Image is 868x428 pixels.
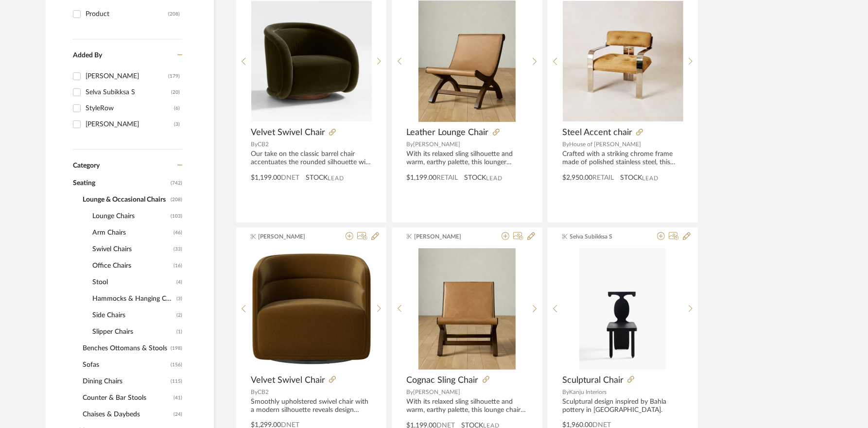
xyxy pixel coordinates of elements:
[407,150,528,167] div: With its relaxed sling silhouette and warm, earthy palette, this lounger exudes a luxurious feel—...
[171,175,182,191] span: (742)
[407,398,528,414] div: With its relaxed sling silhouette and warm, earthy palette, this lounge chair exudes a luxurious ...
[437,174,458,181] span: Retail
[251,150,372,167] div: Our take on the classic barrel chair accentuates the rounded silhouette with padded channeling th...
[259,232,320,241] span: [PERSON_NAME]
[569,389,607,395] span: Kanju Interiors
[83,390,171,406] span: Counter & Bar Stools
[251,1,372,121] img: Velvet Swivel Chair
[174,101,180,116] div: (6)
[171,208,182,224] span: (103)
[92,274,174,291] span: Stool
[407,141,414,147] span: By
[562,389,569,395] span: By
[570,232,631,241] span: Selva Subikksa S
[86,6,168,22] div: Product
[407,127,489,138] span: Leather Lounge Chair
[176,308,182,323] span: (2)
[86,68,168,84] div: [PERSON_NAME]
[86,101,174,116] div: StyleRow
[83,373,168,390] span: Dining Chairs
[92,208,168,224] span: Lounge Chairs
[73,52,102,59] span: Added By
[174,258,182,274] span: (16)
[642,175,659,182] span: Lead
[176,274,182,290] span: (4)
[86,117,174,132] div: [PERSON_NAME]
[171,85,180,100] div: (20)
[251,127,325,138] span: Velvet Swivel Chair
[620,173,642,183] span: STOCK
[562,141,569,147] span: By
[168,6,180,22] div: (208)
[562,375,624,386] span: Sculptural Chair
[171,192,182,207] span: (208)
[407,389,414,395] span: By
[92,291,174,307] span: Hammocks & Hanging Chairs
[92,307,174,324] span: Side Chairs
[281,174,299,181] span: DNET
[414,232,475,241] span: [PERSON_NAME]
[92,257,171,274] span: Office Chairs
[92,241,171,257] span: Swivel Chairs
[579,248,666,370] img: Sculptural Chair
[83,191,168,208] span: Lounge & Occasional Chairs
[251,174,281,181] span: $1,199.00
[171,341,182,356] span: (198)
[418,0,516,122] img: Leather Lounge Chair
[174,407,182,422] span: (24)
[168,68,180,84] div: (179)
[251,141,258,147] span: By
[414,141,461,147] span: [PERSON_NAME]
[176,291,182,307] span: (3)
[174,390,182,406] span: (41)
[562,398,683,414] div: Sculptural design inspired by Bahla pottery in [GEOGRAPHIC_DATA].
[562,150,683,167] div: Crafted with a striking chrome frame made of polished stainless steel, this unique accent chair o...
[465,173,486,183] span: STOCK
[174,117,180,132] div: (3)
[176,324,182,340] span: (1)
[414,389,461,395] span: [PERSON_NAME]
[563,1,683,121] img: Steel Accent chair
[258,389,269,395] span: CB2
[92,224,171,241] span: Arm Chairs
[306,173,328,183] span: STOCK
[171,357,182,373] span: (156)
[562,174,592,181] span: $2,950.00
[73,175,168,191] span: Seating
[562,127,632,138] span: Steel Accent chair
[418,248,516,370] img: Cognac Sling Chair
[407,375,479,386] span: Cognac Sling Chair
[569,141,641,147] span: House of [PERSON_NAME]
[174,225,182,240] span: (46)
[83,406,171,423] span: Chaises & Daybeds
[92,324,174,340] span: Slipper Chairs
[251,389,258,395] span: By
[251,398,372,414] div: Smoothly upholstered swivel chair with a modern silhouette reveals design details such as horizon...
[174,241,182,257] span: (33)
[251,375,325,386] span: Velvet Swivel Chair
[171,374,182,389] span: (115)
[73,162,100,170] span: Category
[86,85,171,100] div: Selva Subikksa S
[407,174,437,181] span: $1,199.00
[83,357,168,373] span: Sofas
[592,174,614,181] span: Retail
[251,249,372,369] img: Velvet Swivel Chair
[258,141,269,147] span: CB2
[486,175,503,182] span: Lead
[328,175,344,182] span: Lead
[83,340,168,357] span: Benches Ottomans & Stools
